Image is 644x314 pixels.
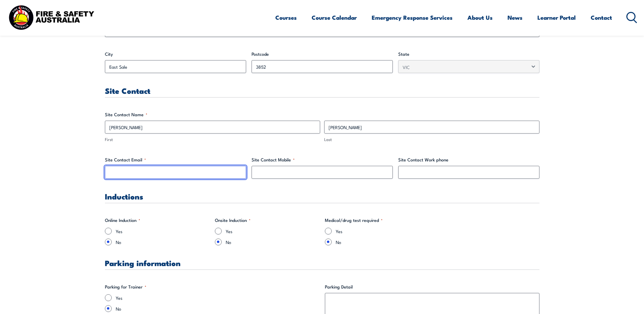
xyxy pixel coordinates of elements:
[324,136,539,143] label: Last
[105,51,246,57] label: City
[398,51,539,57] label: State
[116,305,319,312] label: No
[215,217,251,224] legend: Onsite Induction
[372,8,453,27] a: Emergency Response Services
[508,8,522,27] a: News
[226,228,319,234] label: Yes
[325,283,539,290] label: Parking Detail
[116,228,209,234] label: Yes
[467,8,493,27] a: About Us
[252,156,393,163] label: Site Contact Mobile
[226,239,319,245] label: No
[252,51,393,57] label: Postcode
[105,87,539,94] h3: Site Contact
[398,156,539,163] label: Site Contact Work phone
[105,111,147,118] legend: Site Contact Name
[116,294,319,301] label: Yes
[312,8,357,27] a: Course Calendar
[105,156,246,163] label: Site Contact Email
[275,8,297,27] a: Courses
[105,136,320,143] label: First
[537,8,576,27] a: Learner Portal
[591,8,612,27] a: Contact
[325,217,383,224] legend: Medical/drug test required
[105,283,146,290] legend: Parking for Trainer
[336,239,429,245] label: No
[105,259,539,267] h3: Parking information
[105,192,539,200] h3: Inductions
[105,217,140,224] legend: Online Induction
[116,239,209,245] label: No
[336,228,429,234] label: Yes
